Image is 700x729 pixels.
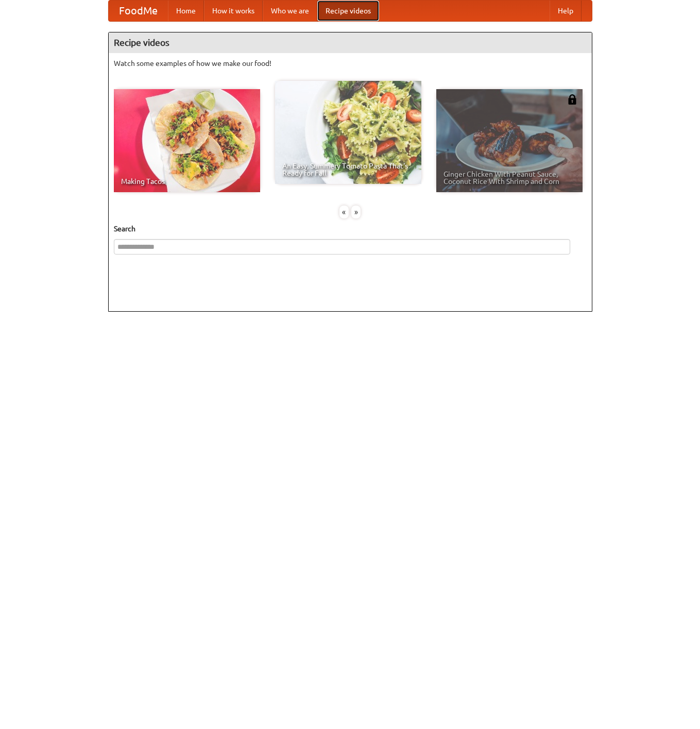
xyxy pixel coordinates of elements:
div: » [351,206,361,218]
h5: Search [114,224,587,234]
a: FoodMe [109,1,168,21]
img: 483408.png [567,94,577,105]
a: Help [550,1,582,21]
a: Recipe videos [317,1,379,21]
a: Home [168,1,204,21]
a: An Easy, Summery Tomato Pasta That's Ready for Fall [275,81,421,184]
a: Making Tacos [114,89,260,192]
div: « [339,206,349,218]
h4: Recipe videos [109,32,592,53]
p: Watch some examples of how we make our food! [114,58,587,69]
a: Who we are [263,1,317,21]
span: Making Tacos [121,178,253,185]
a: How it works [204,1,263,21]
span: An Easy, Summery Tomato Pasta That's Ready for Fall [282,162,414,177]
